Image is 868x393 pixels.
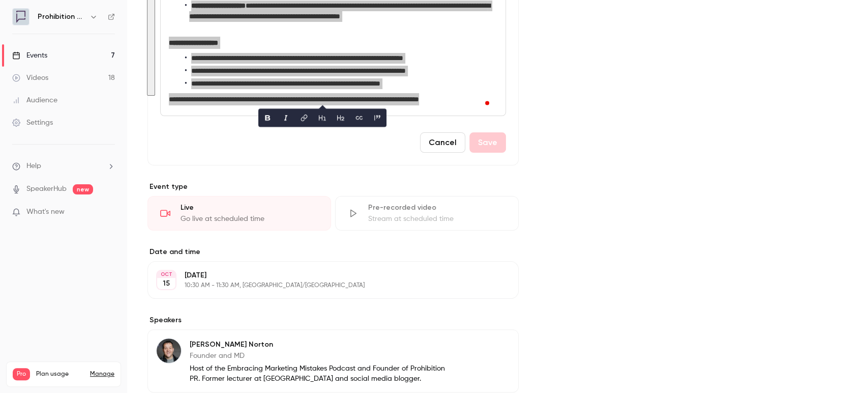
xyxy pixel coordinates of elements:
label: Date and time [147,247,519,257]
div: Chris Norton[PERSON_NAME] NortonFounder and MDHost of the Embracing Marketing Mistakes Podcast an... [147,329,519,392]
span: Help [26,161,41,172]
p: Founder and MD [190,351,453,361]
h6: Prohibition PR [38,12,85,22]
button: Cancel [420,132,465,153]
button: italic [278,109,294,126]
img: Prohibition PR [13,9,29,25]
div: OCT [157,271,175,278]
span: What's new [26,207,65,217]
p: 10:30 AM - 11:30 AM, [GEOGRAPHIC_DATA]/[GEOGRAPHIC_DATA] [185,282,465,290]
p: [PERSON_NAME] Norton [190,340,453,350]
div: Pre-recorded videoStream at scheduled time [335,196,519,231]
button: bold [259,109,276,126]
div: Live [181,203,318,213]
button: blockquote [369,109,385,126]
span: Pro [13,368,30,380]
div: Events [12,50,47,61]
div: Go live at scheduled time [181,214,318,224]
div: Pre-recorded video [368,203,506,213]
div: Stream at scheduled time [368,214,506,224]
li: help-dropdown-opener [12,161,115,172]
span: new [73,184,93,194]
div: Videos [12,73,48,83]
p: 15 [163,278,170,289]
div: LiveGo live at scheduled time [147,196,331,231]
p: Host of the Embracing Marketing Mistakes Podcast and Founder of Prohibition PR. Former lecturer a... [190,363,453,384]
p: [DATE] [185,270,465,280]
button: link [296,109,312,126]
a: SpeakerHub [26,184,67,194]
div: Audience [12,95,57,105]
p: Event type [147,182,519,192]
div: Settings [12,118,53,128]
img: Chris Norton [157,339,181,363]
a: Manage [90,370,114,378]
label: Speakers [147,315,519,325]
span: Plan usage [36,370,84,378]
